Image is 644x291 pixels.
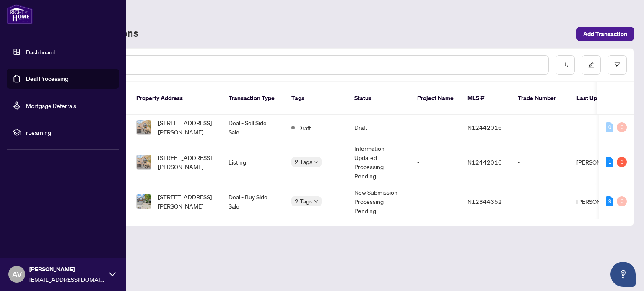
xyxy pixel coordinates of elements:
div: 0 [617,122,627,132]
span: down [314,199,318,203]
td: - [410,140,461,184]
img: logo [7,4,33,24]
img: thumbnail-img [137,155,151,169]
div: 3 [617,157,627,167]
span: [STREET_ADDRESS][PERSON_NAME] [158,192,215,211]
a: Dashboard [26,48,55,56]
th: Project Name [410,82,461,115]
th: Property Address [130,82,222,115]
img: thumbnail-img [137,194,151,209]
td: [PERSON_NAME] [570,184,633,219]
a: Deal Processing [26,75,68,82]
th: Status [348,82,410,115]
a: Mortgage Referrals [26,102,76,109]
span: [PERSON_NAME] [29,265,105,274]
td: - [410,184,461,219]
span: 2 Tags [295,196,312,206]
span: filter [614,62,620,68]
span: download [562,62,568,68]
td: - [511,115,570,140]
div: 1 [606,157,613,167]
span: 2 Tags [295,157,312,167]
span: [STREET_ADDRESS][PERSON_NAME] [158,118,215,136]
button: download [556,55,575,75]
span: AV [12,268,22,280]
th: Last Updated By [570,82,633,115]
img: thumbnail-img [137,120,151,134]
div: 0 [617,196,627,206]
td: Listing [222,140,285,184]
td: Information Updated - Processing Pending [348,140,410,184]
td: [PERSON_NAME] [570,140,633,184]
span: N12442016 [467,124,502,131]
div: 0 [606,122,613,132]
span: edit [588,62,594,68]
td: - [570,115,633,140]
th: Transaction Type [222,82,285,115]
span: N12442016 [467,158,502,166]
th: Trade Number [511,82,570,115]
th: MLS # [461,82,511,115]
span: Add Transaction [583,27,627,41]
td: - [410,115,461,140]
button: Add Transaction [576,27,634,41]
div: 9 [606,196,613,206]
span: down [314,160,318,164]
td: - [511,184,570,219]
button: edit [582,55,601,75]
td: Deal - Buy Side Sale [222,184,285,219]
td: New Submission - Processing Pending [348,184,410,219]
span: rLearning [26,128,113,137]
button: Open asap [610,262,636,287]
span: Draft [298,123,311,132]
td: Deal - Sell Side Sale [222,115,285,140]
span: [STREET_ADDRESS][PERSON_NAME] [158,153,215,171]
td: - [511,140,570,184]
button: filter [608,55,627,75]
td: Draft [348,115,410,140]
span: N12344352 [467,198,502,205]
span: [EMAIL_ADDRESS][DOMAIN_NAME] [29,275,105,284]
th: Tags [285,82,348,115]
